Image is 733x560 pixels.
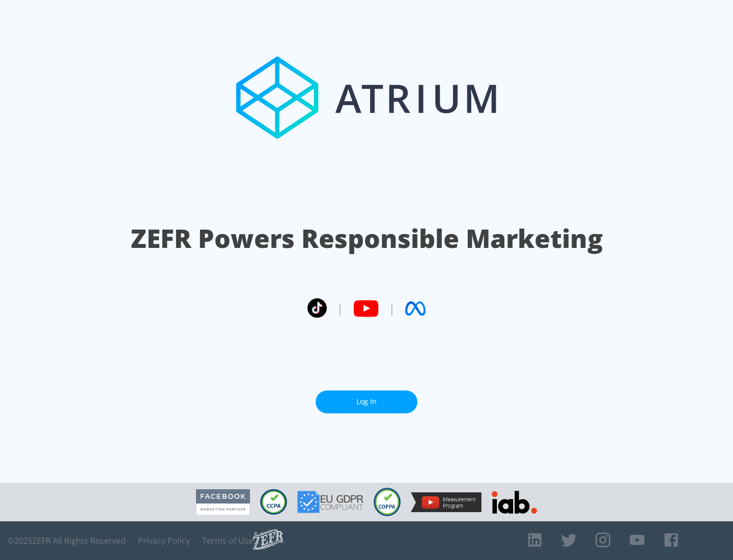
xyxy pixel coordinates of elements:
img: Facebook Marketing Partner [196,489,250,515]
img: COPPA Compliant [374,488,401,516]
img: GDPR Compliant [297,491,363,513]
a: Privacy Policy [138,536,190,546]
img: CCPA Compliant [260,489,287,515]
span: | [389,301,395,316]
span: © 2025 ZEFR All Rights Reserved [8,536,126,546]
a: Log In [316,390,417,413]
span: | [337,301,343,316]
a: Terms of Use [202,536,253,546]
img: YouTube Measurement Program [411,492,482,512]
img: IAB [492,491,537,514]
h1: ZEFR Powers Responsible Marketing [131,221,603,256]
